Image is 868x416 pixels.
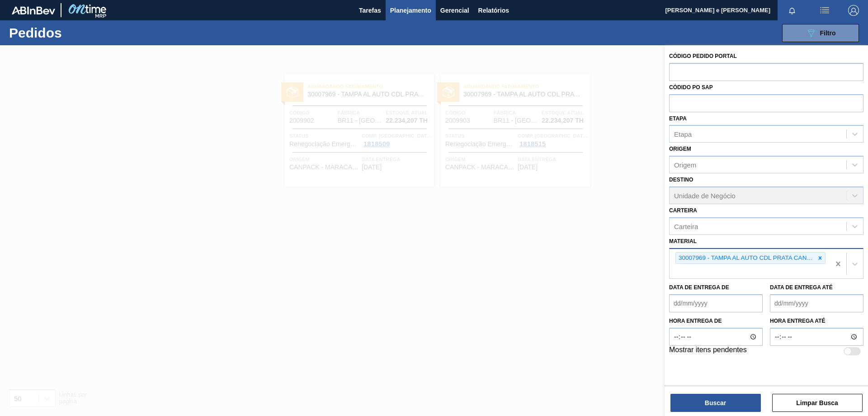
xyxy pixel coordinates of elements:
[390,5,431,16] span: Planejamento
[669,284,729,291] label: Data de Entrega de
[12,6,55,14] img: TNhmsLtSVTkK8tSr43FrP2fwEKptu5GPRR3wAAAABJRU5ErkJggg==
[669,53,737,59] label: Código Pedido Portal
[770,294,863,312] input: dd/mm/yyyy
[770,315,863,328] label: Hora entrega até
[669,177,693,183] label: Destino
[848,5,859,16] img: Logout
[782,24,859,42] button: Filtro
[359,5,381,16] span: Tarefas
[669,207,697,214] label: Carteira
[674,161,696,169] div: Origem
[9,28,144,38] h1: Pedidos
[669,346,747,357] label: Mostrar itens pendentes
[669,84,713,91] label: Códido PO SAP
[669,146,691,152] label: Origem
[770,284,833,291] label: Data de Entrega até
[674,130,692,138] div: Etapa
[669,238,697,244] label: Material
[478,5,509,16] span: Relatórios
[778,4,807,17] button: Notificações
[676,253,815,264] div: 30007969 - TAMPA AL AUTO CDL PRATA CANPACK
[819,5,830,16] img: userActions
[669,294,763,312] input: dd/mm/yyyy
[669,315,763,328] label: Hora entrega de
[820,29,836,37] span: Filtro
[440,5,469,16] span: Gerencial
[669,115,687,122] label: Etapa
[674,222,698,230] div: Carteira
